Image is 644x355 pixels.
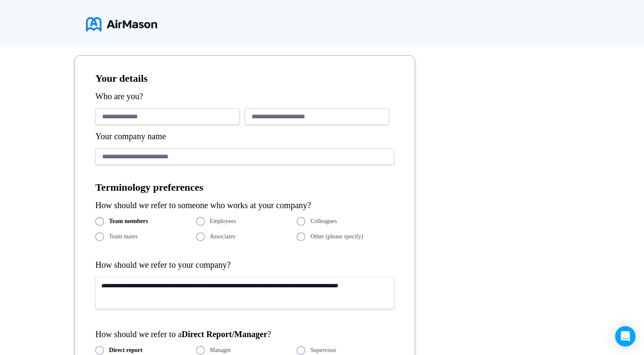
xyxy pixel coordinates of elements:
[310,347,336,354] span: Supervisor
[95,132,394,141] div: Your company name
[95,73,394,85] h1: Your details
[310,218,337,225] span: Colleagues
[310,233,363,240] span: Other (please specify)
[210,233,235,240] span: Associates
[182,329,267,339] b: Direct Report/Manager
[95,329,394,339] div: How should we refer to a ?
[109,218,148,225] span: Team members
[109,347,142,354] span: Direct report
[95,260,394,270] div: How should we refer to your company?
[86,14,157,35] img: logo
[210,347,231,354] span: Manager
[109,233,137,240] span: Team mates
[95,92,394,101] div: Who are you?
[615,326,635,346] div: Open Intercom Messenger
[95,200,394,210] div: How should we refer to someone who works at your company?
[210,218,236,225] span: Employees
[95,182,394,194] h1: Terminology preferences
